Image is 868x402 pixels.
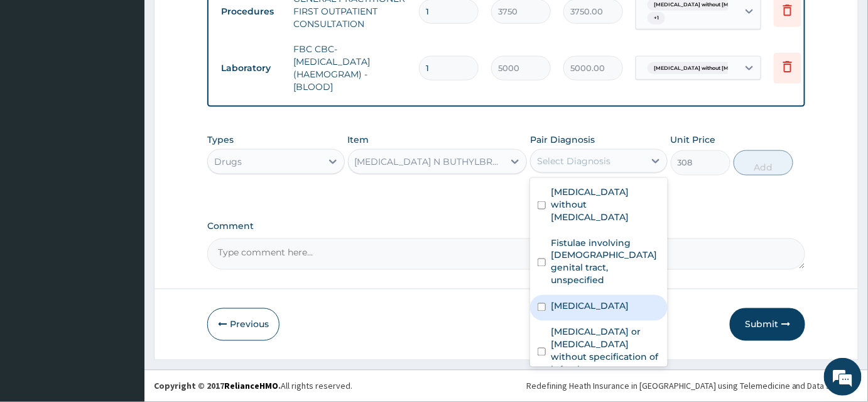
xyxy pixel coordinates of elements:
[287,36,413,99] td: FBC CBC-[MEDICAL_DATA] (HAEMOGRAM) - [BLOOD]
[671,133,716,146] label: Unit Price
[214,155,242,168] div: Drugs
[551,186,660,223] label: [MEDICAL_DATA] without [MEDICAL_DATA]
[207,135,234,145] label: Types
[65,70,211,87] div: Chat with us now
[648,12,665,25] span: + 1
[348,133,369,146] label: Item
[355,155,506,168] div: [MEDICAL_DATA] N BUTHYLBROMIDE INJECTION - 20MG/ML([MEDICAL_DATA])
[734,150,793,176] button: Add
[6,268,239,312] textarea: Type your message and hit 'Enter'
[215,57,287,80] td: Laboratory
[207,308,279,341] button: Previous
[206,6,236,36] div: Minimize live chat window
[530,133,595,146] label: Pair Diagnosis
[73,121,173,248] span: We're online!
[154,381,281,392] strong: Copyright © 2017 .
[551,300,629,313] label: [MEDICAL_DATA]
[207,221,805,232] label: Comment
[537,155,610,167] div: Select Diagnosis
[224,381,278,392] a: RelianceHMO
[730,308,805,341] button: Submit
[551,237,660,287] label: Fistulae involving [DEMOGRAPHIC_DATA] genital tract, unspecified
[23,63,51,94] img: d_794563401_company_1708531726252_794563401
[551,326,660,376] label: [MEDICAL_DATA] or [MEDICAL_DATA] without specification of infectious agent
[648,62,774,75] span: [MEDICAL_DATA] without [MEDICAL_DATA]
[526,380,859,393] div: Redefining Heath Insurance in [GEOGRAPHIC_DATA] using Telemedicine and Data Science!
[144,370,868,402] footer: All rights reserved.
